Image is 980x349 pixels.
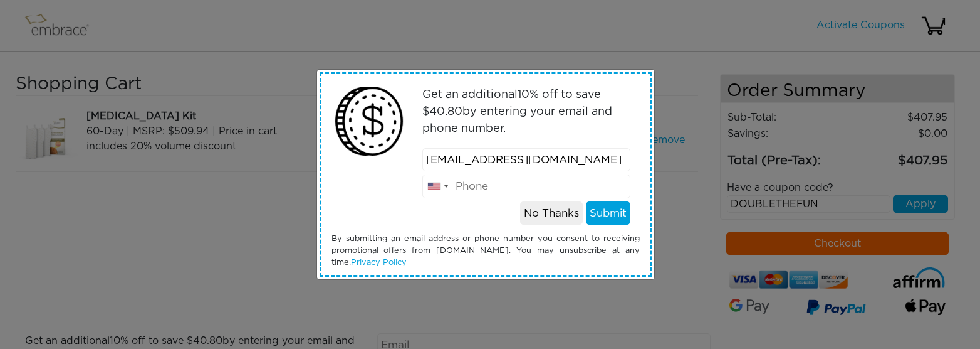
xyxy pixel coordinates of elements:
[423,175,452,198] div: United States: +1
[322,233,649,269] div: By submitting an email address or phone number you consent to receiving promotional offers from [...
[328,80,410,163] img: money2.png
[422,148,630,172] input: Email
[422,87,630,137] p: Get an additional % off to save $ by entering your email and phone number.
[520,201,583,225] button: No Thanks
[422,174,630,198] input: Phone
[351,259,407,267] a: Privacy Policy
[518,89,529,100] span: 10
[429,106,462,117] span: 40.80
[586,201,630,225] button: Submit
